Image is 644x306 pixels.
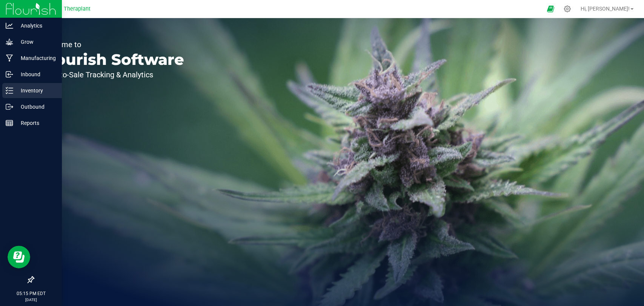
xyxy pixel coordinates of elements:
inline-svg: Inbound [6,71,13,78]
span: Hi, [PERSON_NAME]! [581,6,630,12]
p: Flourish Software [41,52,184,67]
inline-svg: Inventory [6,87,13,94]
inline-svg: Outbound [6,103,13,111]
inline-svg: Manufacturing [6,54,13,62]
p: Welcome to [41,41,184,48]
inline-svg: Reports [6,119,13,127]
p: 05:15 PM EDT [3,290,58,297]
p: Inbound [13,70,58,79]
p: Manufacturing [13,54,58,63]
span: Theraplant [64,6,91,12]
inline-svg: Grow [6,38,13,46]
p: Reports [13,118,58,128]
p: Inventory [13,86,58,95]
span: Open Ecommerce Menu [542,2,559,16]
p: [DATE] [3,297,58,303]
inline-svg: Analytics [6,22,13,29]
iframe: Resource center [8,246,30,268]
p: Seed-to-Sale Tracking & Analytics [41,71,184,78]
p: Analytics [13,21,58,30]
div: Manage settings [563,5,572,12]
p: Outbound [13,102,58,111]
p: Grow [13,37,58,46]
